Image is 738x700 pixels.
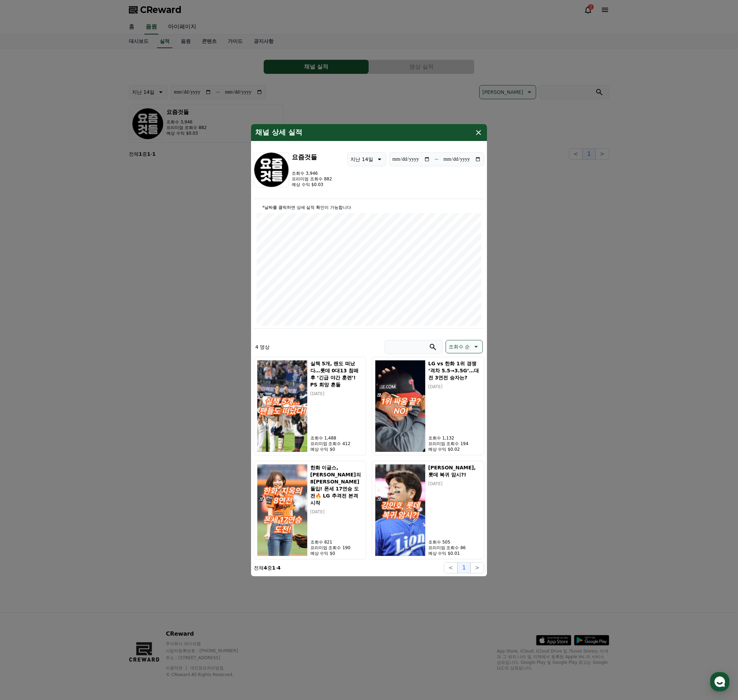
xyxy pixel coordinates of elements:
[257,205,481,210] p: *날짜를 클릭하면 상세 실적 확인이 가능합니다
[104,233,121,239] span: Settings
[350,154,373,164] p: 지난 14일
[310,539,363,545] p: 조회수 821
[375,464,426,556] img: 강민호, 롯데 복귀 암시?!
[428,384,481,390] p: [DATE]
[310,435,363,441] p: 조회수 1,488
[58,234,79,239] span: Messages
[310,551,363,556] p: 예상 수익 $0
[254,461,366,559] button: 한화 이글스, 지옥의 8연전 돌입! 폰세 17연승 도전🔥 LG 추격전 본격 시작 한화 이글스, [PERSON_NAME]의 8[PERSON_NAME] 돌입! 폰세 17연승 도전...
[255,128,302,137] h4: 채널 상세 실적
[428,447,481,452] p: 예상 수익 $0.02
[257,464,308,556] img: 한화 이글스, 지옥의 8연전 돌입! 폰세 17연승 도전🔥 LG 추격전 본격 시작
[2,223,46,240] a: Home
[428,360,481,381] h5: LG vs 한화 1위 경쟁 ‘격차 5.5→3.5G’…대전 3연전 승자는?
[372,357,484,455] button: LG vs 한화 1위 경쟁 ‘격차 5.5→3.5G’…대전 3연전 승자는? LG vs 한화 1위 경쟁 ‘격차 5.5→3.5G’…대전 3연전 승자는? [DATE] 조회수 1,13...
[292,182,332,187] p: 예상 수익 $0.03
[444,562,457,573] button: <
[428,545,481,551] p: 프리미엄 조회수 86
[457,562,470,573] button: 1
[428,551,481,556] p: 예상 수익 $0.01
[254,152,289,187] img: 요즘것들
[46,223,91,240] a: Messages
[428,464,481,478] h5: [PERSON_NAME], 롯데 복귀 암시?!
[255,343,270,351] p: 4 영상
[428,481,481,487] p: [DATE]
[428,441,481,447] p: 프리미엄 조회수 194
[310,441,363,447] p: 프리미엄 조회수 412
[292,152,332,162] h3: 요즘것들
[449,342,470,352] p: 조회수 순
[446,340,483,353] button: 조회수 순
[264,565,267,571] strong: 4
[292,171,332,176] p: 조회수 3,946
[310,447,363,452] p: 예상 수익 $0
[292,176,332,182] p: 프리미엄 조회수 882
[277,565,281,571] strong: 4
[347,152,386,166] button: 지난 14일
[428,435,481,441] p: 조회수 1,132
[254,357,366,455] button: 실책 5개, 팬도 떠났다…롯데 0대13 참패 후 ‘긴급 야간 훈련’! PS 희망 흔들 실책 5개, 팬도 떠났다…롯데 0대13 참패 후 ‘긴급 야간 훈련’! PS 희망 흔들 [...
[310,509,363,515] p: [DATE]
[470,562,484,573] button: >
[257,360,308,452] img: 실책 5개, 팬도 떠났다…롯데 0대13 참패 후 ‘긴급 야간 훈련’! PS 희망 흔들
[251,124,487,576] div: modal
[310,545,363,551] p: 프리미엄 조회수 190
[428,539,481,545] p: 조회수 505
[254,564,281,571] p: 전체 중 -
[310,391,363,397] p: [DATE]
[372,461,484,559] button: 강민호, 롯데 복귀 암시?! [PERSON_NAME], 롯데 복귀 암시?! [DATE] 조회수 505 프리미엄 조회수 86 예상 수익 $0.01
[434,155,439,163] p: ~
[91,223,135,240] a: Settings
[18,233,30,239] span: Home
[310,464,363,506] h5: 한화 이글스, [PERSON_NAME]의 8[PERSON_NAME] 돌입! 폰세 17연승 도전🔥 LG 추격전 본격 시작
[375,360,426,452] img: LG vs 한화 1위 경쟁 ‘격차 5.5→3.5G’…대전 3연전 승자는?
[272,565,276,571] strong: 1
[310,360,363,388] h5: 실책 5개, 팬도 떠났다…롯데 0대13 참패 후 ‘긴급 야간 훈련’! PS 희망 흔들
